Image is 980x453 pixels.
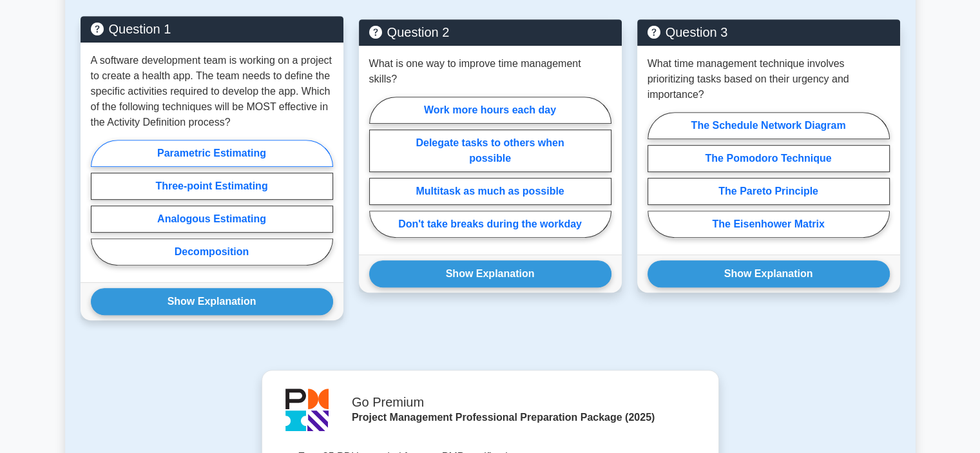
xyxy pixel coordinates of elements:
h5: Question 2 [369,24,611,40]
label: Three-point Estimating [91,173,333,200]
h5: Question 1 [91,21,333,37]
label: Work more hours each day [369,97,611,124]
p: What time management technique involves prioritizing tasks based on their urgency and importance? [648,56,890,102]
h5: Question 3 [648,24,890,40]
p: A software development team is working on a project to create a health app. The team needs to def... [91,53,333,130]
button: Show Explanation [91,288,333,315]
label: Decomposition [91,238,333,265]
label: The Pareto Principle [648,178,890,205]
label: The Pomodoro Technique [648,145,890,172]
label: Analogous Estimating [91,206,333,233]
label: Don't take breaks during the workday [369,211,611,238]
button: Show Explanation [648,260,890,287]
p: What is one way to improve time management skills? [369,56,611,87]
label: Parametric Estimating [91,140,333,167]
button: Show Explanation [369,260,611,287]
label: The Schedule Network Diagram [648,112,890,139]
label: Multitask as much as possible [369,178,611,205]
label: Delegate tasks to others when possible [369,130,611,172]
label: The Eisenhower Matrix [648,211,890,238]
